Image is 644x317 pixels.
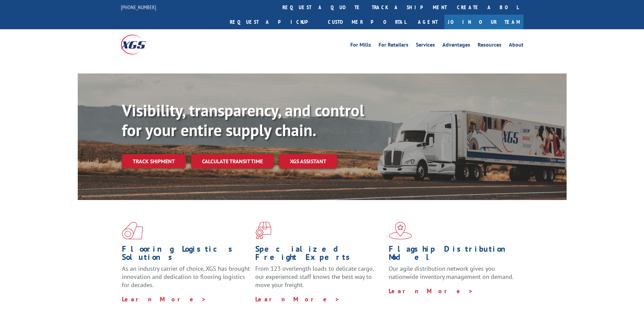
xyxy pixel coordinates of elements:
[255,295,340,303] a: Learn More >
[509,42,523,50] a: About
[225,15,323,29] a: Request a pickup
[389,245,517,265] h1: Flagship Distribution Model
[122,154,186,168] a: Track shipment
[416,42,435,50] a: Services
[478,42,501,50] a: Resources
[389,287,473,295] a: Learn More >
[122,265,250,289] span: As an industry carrier of choice, XGS has brought innovation and dedication to flooring logistics...
[350,42,371,50] a: For Mills
[444,15,523,29] a: Join Our Team
[255,265,384,295] p: From 123 overlength loads to delicate cargo, our experienced staff knows the best way to move you...
[255,245,384,265] h1: Specialized Freight Experts
[379,42,408,50] a: For Retailers
[323,15,411,29] a: Customer Portal
[122,222,143,239] img: xgs-icon-total-supply-chain-intelligence-red
[389,265,514,281] span: Our agile distribution network gives you nationwide inventory management on demand.
[255,222,271,239] img: xgs-icon-focused-on-flooring-red
[191,154,274,169] a: Calculate transit time
[122,100,364,140] b: Visibility, transparency, and control for your entire supply chain.
[411,15,444,29] a: Agent
[122,295,206,303] a: Learn More >
[121,4,156,11] a: [PHONE_NUMBER]
[389,222,412,239] img: xgs-icon-flagship-distribution-model-red
[442,42,470,50] a: Advantages
[279,154,337,169] a: XGS ASSISTANT
[122,245,250,265] h1: Flooring Logistics Solutions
